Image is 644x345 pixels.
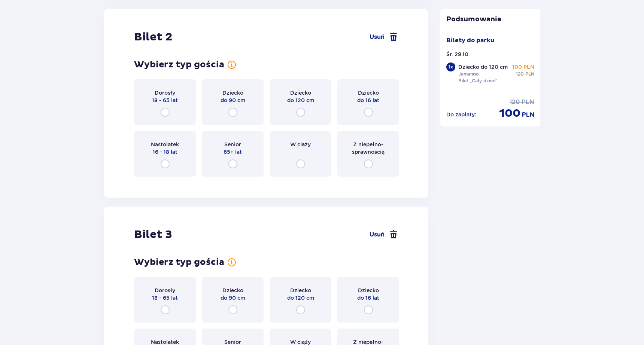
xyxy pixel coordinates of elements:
span: Dziecko [358,287,379,294]
p: Śr. 29.10 [446,51,468,58]
span: 18 - 65 lat [152,97,178,104]
p: Podsumowanie [440,15,541,24]
span: Dziecko [222,287,243,294]
span: Dorosły [155,89,175,97]
span: Dziecko [290,89,311,97]
span: Usuń [370,33,385,41]
span: 65+ lat [224,148,242,156]
span: 120 [510,98,520,106]
span: Usuń [370,230,385,239]
span: Senior [224,141,241,148]
p: 100 PLN [512,63,534,71]
h2: Bilet 2 [134,30,172,44]
a: Usuń [370,230,398,239]
span: 100 [499,106,520,120]
span: do 120 cm [287,97,314,104]
span: PLN [522,98,534,106]
span: Nastolatek [151,141,179,148]
span: Dziecko [222,89,243,97]
span: Dziecko [290,287,311,294]
span: Z niepełno­sprawnością [344,141,392,156]
span: do 90 cm [221,97,245,104]
span: PLN [525,71,534,77]
div: 1 x [446,62,455,71]
span: do 120 cm [287,294,314,302]
span: 18 - 65 lat [152,294,178,302]
h3: Wybierz typ gościa [134,59,224,70]
span: Dorosły [155,287,175,294]
span: PLN [522,111,534,119]
span: W ciąży [290,141,311,148]
span: do 16 lat [357,294,379,302]
a: Usuń [370,33,398,42]
p: Dziecko do 120 cm [458,63,508,71]
h3: Wybierz typ gościa [134,257,224,268]
p: Jamango [458,71,479,77]
span: Dziecko [358,89,379,97]
p: Bilet „Cały dzień” [458,77,498,84]
p: Bilety do parku [446,36,495,45]
span: 16 - 18 lat [153,148,177,156]
p: Do zapłaty : [446,111,476,118]
span: do 16 lat [357,97,379,104]
span: 120 [516,71,524,77]
h2: Bilet 3 [134,228,172,242]
span: do 90 cm [221,294,245,302]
